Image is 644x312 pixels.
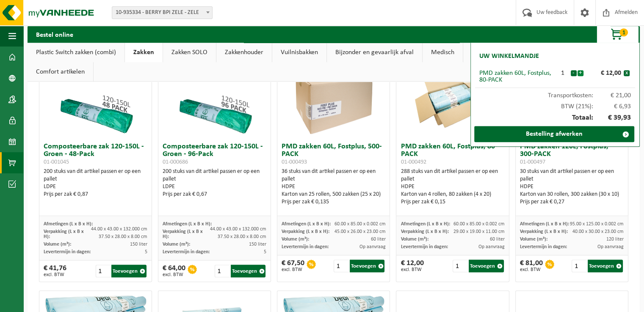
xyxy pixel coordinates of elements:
[218,234,266,239] span: 37.50 x 28.00 x 8.00 cm
[479,70,555,83] div: PMD zakken 60L, Fostplus, 80-PACK
[359,244,385,249] span: Op aanvraag
[475,88,635,99] div: Transportkosten:
[282,183,385,191] div: HDPE
[163,191,266,198] div: Prijs per zak € 0,67
[572,260,587,272] input: 1
[44,265,66,277] div: € 41,76
[44,183,147,191] div: LDPE
[44,143,147,166] h3: Composteerbare zak 120-150L - Groen - 48-Pack
[453,260,468,272] input: 1
[112,6,213,19] span: 10-935334 - BERRY BPI ZELE - ZELE
[163,265,185,277] div: € 64,00
[334,260,349,272] input: 1
[282,260,304,272] div: € 67,50
[264,249,266,255] span: 5
[520,229,568,234] span: Verpakking (L x B x H):
[478,244,505,249] span: Op aanvraag
[475,99,635,110] div: BTW (21%):
[163,222,212,227] span: Afmetingen (L x B x H):
[410,54,495,139] img: 01-000492
[96,265,111,277] input: 1
[282,222,331,227] span: Afmetingen (L x B x H):
[520,198,624,206] div: Prijs per zak € 0,27
[593,92,631,99] span: € 21,00
[334,229,385,234] span: 45.00 x 26.00 x 23.00 cm
[282,244,329,249] span: Levertermijn in dagen:
[571,70,577,76] button: -
[520,143,624,166] h3: PMD zakken 120L, Fostplus, 300-PACK
[125,43,163,62] a: Zakken
[282,198,385,206] div: Prijs per zak € 0,135
[401,198,504,206] div: Prijs per zak € 0,15
[619,28,628,36] span: 1
[163,229,203,239] span: Verpakking (L x B x H):
[44,229,84,239] span: Verpakking (L x B x H):
[520,267,543,272] span: excl. BTW
[53,54,138,139] img: 01-001045
[597,244,624,249] span: Op aanvraag
[272,43,326,62] a: Vuilnisbakken
[606,237,624,242] span: 120 liter
[145,249,147,255] span: 5
[520,222,569,227] span: Afmetingen (L x B x H):
[163,242,190,247] span: Volume (m³):
[249,242,266,247] span: 150 liter
[44,191,147,198] div: Prijs per zak € 0,87
[401,183,504,191] div: HDPE
[474,126,634,142] a: Bestelling afwerken
[44,168,147,198] div: 200 stuks van dit artikel passen er op een pallet
[520,183,624,191] div: HDPE
[28,43,124,62] a: Plastic Switch zakken (combi)
[130,242,147,247] span: 150 liter
[401,191,504,198] div: Karton van 4 rollen, 80 zakken (4 x 20)
[112,7,212,19] span: 10-935334 - BERRY BPI ZELE - ZELE
[401,168,504,206] div: 288 stuks van dit artikel passen er op een pallet
[282,168,385,206] div: 36 stuks van dit artikel passen er op een pallet
[586,70,624,77] div: € 12,00
[490,237,505,242] span: 60 liter
[370,237,385,242] span: 60 liter
[215,265,230,277] input: 1
[163,43,216,62] a: Zakken SOLO
[44,222,93,227] span: Afmetingen (L x B x H):
[597,26,639,43] button: 1
[624,70,630,76] button: x
[453,229,505,234] span: 29.00 x 19.00 x 11.00 cm
[555,70,570,77] div: 1
[282,237,309,242] span: Volume (m³):
[231,265,266,277] button: Toevoegen
[469,260,504,272] button: Toevoegen
[163,183,266,191] div: LDPE
[172,54,257,139] img: 01-000686
[570,222,624,227] span: 95.00 x 125.00 x 0.002 cm
[520,237,547,242] span: Volume (m³):
[593,103,631,110] span: € 6,93
[423,43,463,62] a: Medisch
[520,260,543,272] div: € 81,00
[111,265,146,277] button: Toevoegen
[401,229,448,234] span: Verpakking (L x B x H):
[401,222,450,227] span: Afmetingen (L x B x H):
[401,159,426,165] span: 01-000492
[28,62,93,82] a: Comfort artikelen
[520,191,624,198] div: Karton van 30 rollen, 300 zakken (30 x 10)
[334,222,385,227] span: 60.00 x 85.00 x 0.002 cm
[91,227,147,232] span: 44.00 x 43.00 x 132.000 cm
[401,267,423,272] span: excl. BTW
[401,237,428,242] span: Volume (m³):
[44,242,71,247] span: Volume (m³):
[401,244,448,249] span: Levertermijn in dagen:
[578,70,583,76] button: +
[163,143,266,166] h3: Composteerbare zak 120-150L - Groen - 96-Pack
[216,43,272,62] a: Zakkenhouder
[282,143,385,166] h3: PMD zakken 60L, Fostplus, 500-PACK
[44,159,69,165] span: 01-001045
[350,260,385,272] button: Toevoegen
[28,26,82,42] h2: Bestel online
[282,191,385,198] div: Karton van 25 rollen, 500 zakken (25 x 20)
[520,244,567,249] span: Levertermijn in dagen:
[463,43,513,62] a: Recipiënten
[163,159,188,165] span: 01-000686
[593,114,631,122] span: € 39,93
[210,227,266,232] span: 44.00 x 43.00 x 132.000 cm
